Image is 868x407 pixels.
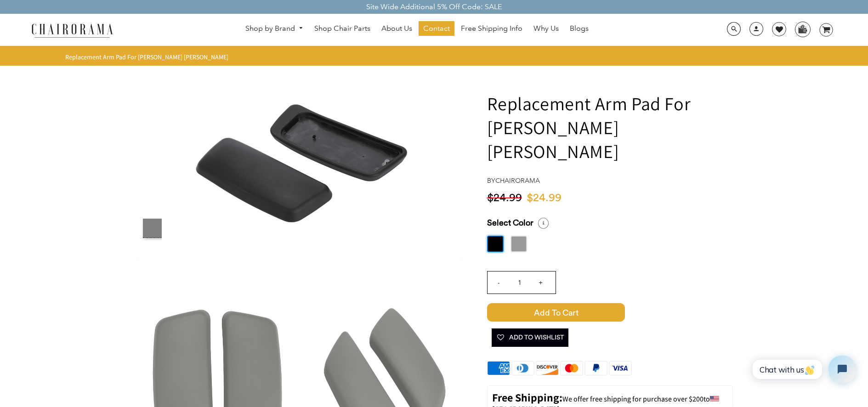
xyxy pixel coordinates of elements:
[565,21,593,36] a: Blogs
[456,21,527,36] a: Free Shipping Info
[533,24,559,34] span: Why Us
[495,176,540,185] a: chairorama
[492,328,568,347] button: Add To Wishlist
[529,21,563,36] a: Why Us
[492,390,562,405] strong: Free Shipping:
[314,24,370,34] span: Shop Chair Parts
[419,21,454,36] a: Contact
[65,53,228,61] span: Replacement Arm Pad For [PERSON_NAME] [PERSON_NAME]
[527,192,566,205] span: $24.99
[487,303,625,322] span: Add to Cart
[65,53,232,61] nav: breadcrumbs
[162,68,437,252] img: SteelcaseThinkV2Armpads_ad64ee6e-9e7e-428d-b49f-0c0637f28d0d_grande.png
[26,22,118,38] img: chairorama
[562,394,703,404] span: We offer free shipping for purchase over $200
[377,21,417,36] a: About Us
[461,24,522,34] span: Free Shipping Info
[488,271,510,294] input: -
[496,328,564,347] span: Add To Wishlist
[530,271,552,294] input: +
[570,24,589,34] span: Blogs
[310,21,375,36] a: Shop Chair Parts
[157,21,677,38] nav: DesktopNavigation
[487,303,733,322] button: Add to Cart
[381,24,412,34] span: About Us
[487,218,533,228] span: Select Color
[423,24,450,34] span: Contact
[487,192,527,205] span: $24.99
[743,348,864,391] iframe: Tidio Chat
[241,22,308,36] a: Shop by Brand
[795,22,810,36] img: WhatsApp_Image_2024-07-12_at_16.23.01.webp
[487,91,733,163] h1: Replacement Arm Pad For [PERSON_NAME] [PERSON_NAME]
[487,177,733,185] h4: by
[538,218,549,228] i: Select a Size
